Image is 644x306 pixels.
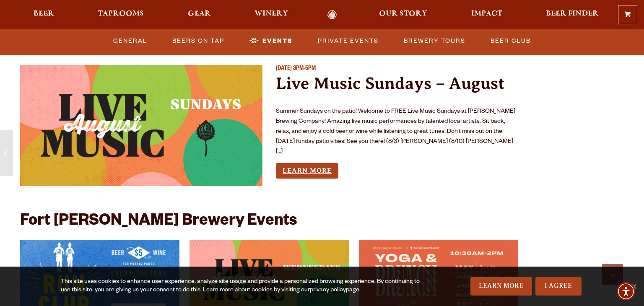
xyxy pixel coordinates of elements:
a: Winery [249,10,293,20]
a: Gear [182,10,216,20]
a: privacy policy [310,287,346,294]
a: Impact [466,10,508,20]
h2: Fort [PERSON_NAME] Brewery Events [20,213,297,231]
a: Beer [28,10,60,20]
a: View event details [20,65,262,186]
span: Impact [471,10,502,17]
span: Our Story [379,10,427,17]
a: Scroll to top [602,264,623,285]
a: General [110,31,151,51]
span: [DATE] [276,66,292,73]
a: Taprooms [92,10,149,20]
a: Beer Club [487,31,534,51]
div: This site uses cookies to enhance user experience, analyze site usage and provide a personalized ... [61,278,422,295]
a: Our Story [374,10,433,20]
a: Odell Home [316,10,348,20]
span: Beer [34,10,54,17]
p: Summer Sundays on the patio! Welcome to FREE Live Music Sundays at [PERSON_NAME] Brewing Company!... [276,107,518,157]
a: Beer Finder [540,10,604,20]
a: I Agree [535,277,582,296]
a: Live Music Sundays – August [276,74,505,93]
span: 3PM-5PM [293,66,316,73]
span: Winery [254,10,288,17]
span: Taprooms [98,10,144,17]
span: Beer Finder [546,10,599,17]
a: Learn More [470,277,532,296]
div: Accessibility Menu [617,282,635,301]
a: Events [246,31,296,51]
a: Brewery Tours [400,31,469,51]
a: Beers on Tap [169,31,228,51]
span: Gear [188,10,211,17]
a: Learn more about Live Music Sundays – August [276,163,338,179]
a: Private Events [314,31,382,51]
